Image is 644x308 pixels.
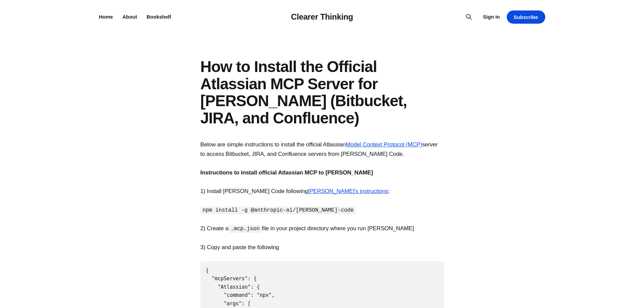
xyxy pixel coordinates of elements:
a: Sign in [483,13,500,21]
p: 3) Copy and paste the following [200,243,444,252]
button: Search this site [463,11,474,22]
code: npm install -g @anthropic-ai/[PERSON_NAME]-code [200,207,356,214]
a: About [122,14,137,20]
a: Model Context Protocol (MCP) [346,141,422,148]
code: .mcp.json [229,225,262,233]
a: Subscribe [507,10,545,24]
p: 1) Install [PERSON_NAME] Code following : [200,187,444,196]
a: Bookshelf [147,14,171,20]
a: Clearer Thinking [291,12,353,21]
a: [PERSON_NAME]'s instructions [308,188,388,194]
strong: Instructions to install official Atlassian MCP to [PERSON_NAME] [200,169,373,176]
h1: How to Install the Official Atlassian MCP Server for [PERSON_NAME] (Bitbucket, JIRA, and Confluence) [200,58,444,126]
p: 2) Create a file in your project directory where you run [PERSON_NAME] [200,224,444,233]
p: Below are simple instructions to install the official Atlassian server to access Bitbucket, JIRA,... [200,140,444,158]
a: Home [99,14,113,20]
